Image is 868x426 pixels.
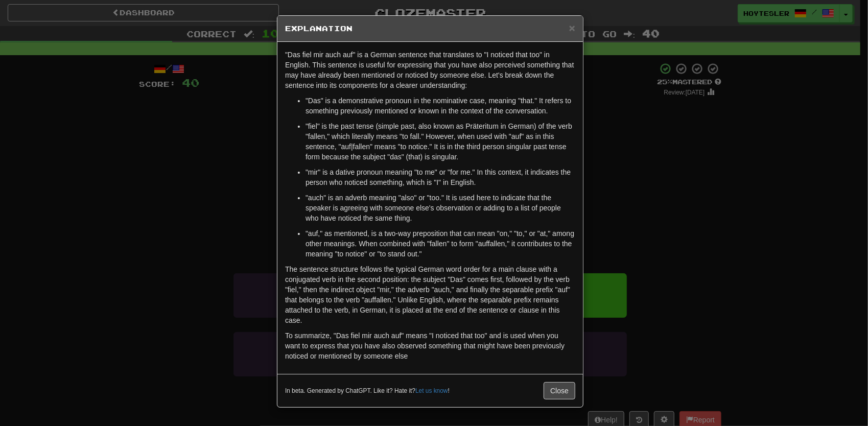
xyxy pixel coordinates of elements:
button: Close [569,22,575,33]
p: "fiel" is the past tense (simple past, also known as Präteritum in German) of the verb "fallen," ... [306,121,575,162]
small: In beta. Generated by ChatGPT. Like it? Hate it? ! [285,387,450,395]
h5: Explanation [285,23,575,34]
p: To summarize, "Das fiel mir auch auf" means "I noticed that too" and is used when you want to exp... [285,330,575,361]
p: "Das fiel mir auch auf" is a German sentence that translates to "I noticed that too" in English. ... [285,50,575,90]
p: "mir" is a dative pronoun meaning "to me" or "for me." In this context, it indicates the person w... [306,167,575,187]
a: Let us know [415,387,448,394]
button: Close [544,382,575,399]
p: "Das" is a demonstrative pronoun in the nominative case, meaning "that." It refers to something p... [306,96,575,116]
p: "auf," as mentioned, is a two-way preposition that can mean "on," "to," or "at," among other mean... [306,228,575,259]
p: "auch" is an adverb meaning "also" or "too." It is used here to indicate that the speaker is agre... [306,193,575,223]
span: × [569,22,575,34]
p: The sentence structure follows the typical German word order for a main clause with a conjugated ... [285,264,575,325]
